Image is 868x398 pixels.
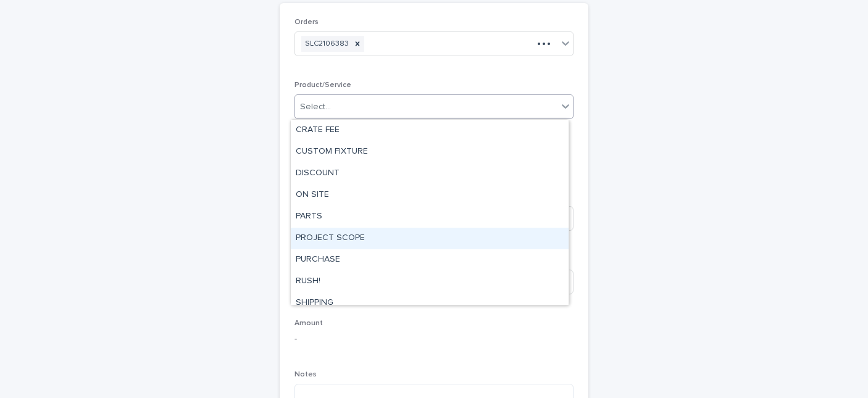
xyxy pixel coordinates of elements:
[291,249,569,271] div: PURCHASE
[294,19,319,26] span: Orders
[294,81,351,89] span: Product/Service
[291,206,569,228] div: PARTS
[294,320,323,327] span: Amount
[300,101,331,114] div: Select...
[291,271,569,292] div: RUSH!
[291,184,569,206] div: ON SITE
[291,141,569,163] div: CUSTOM FIXTURE
[294,333,574,346] p: -
[291,163,569,184] div: DISCOUNT
[291,228,569,249] div: PROJECT SCOPE
[301,36,351,52] div: SLC2106383
[291,292,569,314] div: SHIPPING
[294,371,317,378] span: Notes
[291,120,569,141] div: CRATE FEE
